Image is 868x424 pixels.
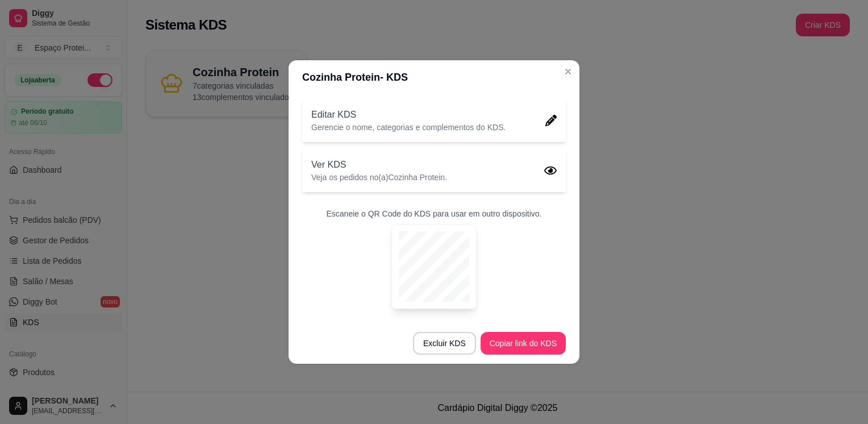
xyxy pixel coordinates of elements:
[559,63,577,81] button: Close
[311,122,506,133] p: Gerencie o nome, categorias e complementos do KDS.
[481,332,566,355] button: Copiar link do KDS
[311,172,447,183] p: Veja os pedidos no(a) Cozinha Protein .
[413,332,476,355] button: Excluir KDS
[302,149,566,192] a: Ver KDSVeja os pedidos no(a)Cozinha Protein.
[327,208,542,219] p: Escaneie o QR Code do KDS para usar em outro dispositivo.
[311,108,506,122] p: Editar KDS
[311,158,447,172] p: Ver KDS
[289,60,579,94] header: Cozinha Protein - KDS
